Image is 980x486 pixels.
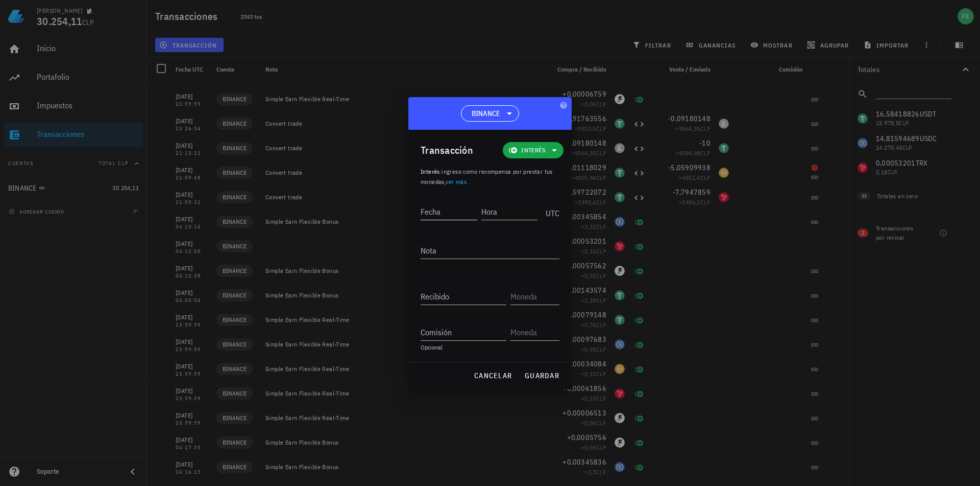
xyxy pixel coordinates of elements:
a: ver más [446,178,467,186]
input: Moneda [510,288,557,305]
div: Transacción [421,142,473,158]
div: Opcional [421,344,559,351]
div: UTC [542,197,559,223]
span: Interés [521,145,545,155]
p: : [421,167,559,187]
span: Interés [421,168,440,175]
button: cancelar [470,366,516,385]
span: cancelar [474,371,512,380]
button: guardar [520,366,563,385]
span: ingreso como recompensa por prestar tus monedas, . [421,168,553,186]
input: Moneda [510,324,557,340]
span: BINANCE [472,108,501,119]
span: guardar [524,371,559,380]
